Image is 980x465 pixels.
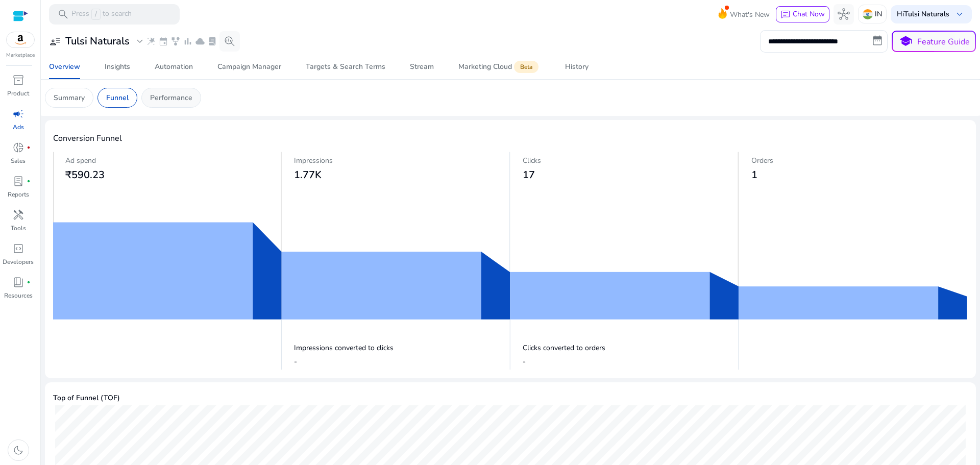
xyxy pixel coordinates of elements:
[170,36,181,46] span: family_history
[776,6,829,22] button: chatChat Now
[294,155,510,166] p: Impressions
[898,34,913,49] span: school
[27,145,31,150] span: fiber_manual_record
[146,36,156,46] span: wand_stars
[523,342,739,353] p: Clicks converted to orders
[306,63,385,70] div: Targets & Search Terms
[224,35,236,47] span: search_insights
[217,63,281,70] div: Campaign Manager
[183,36,193,46] span: bar_chart
[780,10,791,20] span: chat
[12,444,24,456] span: dark_mode
[6,52,35,59] p: Marketplace
[219,31,240,52] button: search_insights
[863,9,873,19] img: in.svg
[793,9,825,19] span: Chat Now
[523,155,739,166] p: Clicks
[953,8,966,20] span: keyboard_arrow_down
[8,190,29,199] p: Reports
[12,74,24,86] span: inventory_2
[49,63,80,70] div: Overview
[897,11,949,18] p: Hi
[751,168,757,182] span: 1
[71,9,132,20] p: Press to search
[3,257,34,266] p: Developers
[838,8,850,20] span: hub
[892,31,976,52] button: schoolFeature Guide
[27,280,31,284] span: fiber_manual_record
[158,36,168,46] span: event
[294,342,510,353] p: Impressions converted to clicks
[12,175,24,187] span: lab_profile
[410,63,434,70] div: Stream
[27,179,31,183] span: fiber_manual_record
[106,92,129,103] p: Funnel
[65,155,282,166] p: Ad spend
[294,168,322,182] span: 1.77K
[7,89,29,98] p: Product
[57,8,69,20] span: search
[751,155,968,166] p: Orders
[523,356,526,367] p: -
[11,224,26,233] p: Tools
[195,36,205,46] span: cloud
[150,92,192,103] p: Performance
[54,92,85,103] p: Summary
[49,35,61,47] span: user_attributes
[904,9,949,19] b: Tulsi Naturals
[65,168,105,182] span: ₹590.23
[4,291,33,300] p: Resources
[65,35,130,47] h3: Tulsi Naturals
[458,63,541,71] div: Marketing Cloud
[13,123,24,132] p: Ads
[105,63,130,70] div: Insights
[294,356,297,367] p: -
[91,9,101,20] span: /
[875,5,882,23] p: IN
[730,6,770,23] span: What's New
[12,242,24,255] span: code_blocks
[514,61,538,73] span: Beta
[12,276,24,288] span: book_4
[523,168,535,182] span: 17
[12,209,24,221] span: handyman
[12,141,24,154] span: donut_small
[134,35,146,47] span: expand_more
[917,36,970,48] p: Feature Guide
[834,4,854,25] button: hub
[53,132,968,144] h4: Conversion Funnel
[207,36,217,46] span: lab_profile
[11,156,26,165] p: Sales
[565,63,589,70] div: History
[12,108,24,120] span: campaign
[7,32,34,47] img: amazon.svg
[155,63,193,70] div: Automation
[53,394,968,403] h5: Top of Funnel (TOF)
